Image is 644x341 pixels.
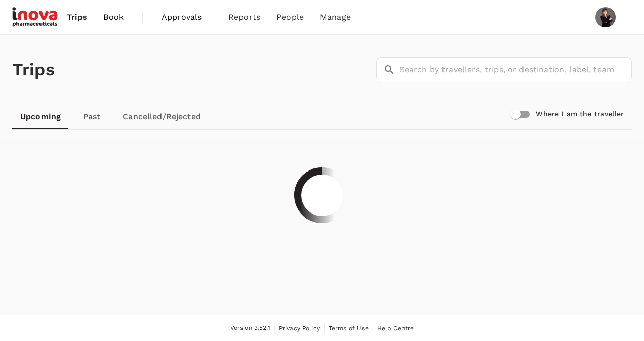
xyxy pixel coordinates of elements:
img: Penpak Burintanachat [595,7,616,27]
a: Terms of Use [329,323,369,334]
img: iNova Pharmaceuticals [12,6,59,28]
span: Privacy Policy [279,325,320,332]
span: Manage [320,11,351,23]
span: People [276,11,304,23]
span: Terms of Use [329,325,369,332]
span: Book [103,11,124,23]
span: Reports [228,11,260,23]
span: Approvals [162,11,212,23]
a: Privacy Policy [279,323,320,334]
a: Past [69,105,114,129]
span: Help Centre [377,325,414,332]
input: Search by travellers, trips, or destination, label, team [399,57,632,82]
h6: Where I am the traveller [536,109,624,120]
a: Upcoming [12,105,69,129]
a: Cancelled/Rejected [114,105,209,129]
h1: Trips [12,35,55,105]
a: Help Centre [377,323,414,334]
span: Trips [67,11,88,23]
span: Version 3.52.1 [230,323,270,333]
